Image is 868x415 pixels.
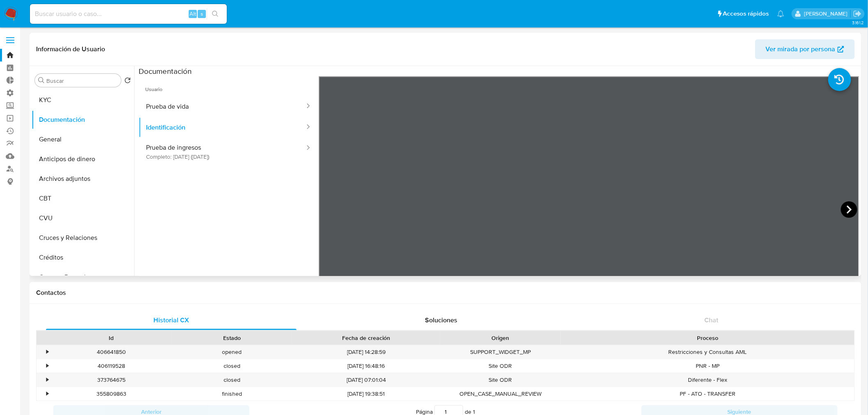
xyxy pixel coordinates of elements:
p: ludmila.lanatti@mercadolibre.com [804,10,850,18]
div: Proceso [566,334,849,342]
div: [DATE] 16:48:16 [292,359,440,373]
a: Salir [853,9,862,18]
div: closed [171,373,292,387]
div: • [46,390,48,398]
div: • [46,376,48,384]
button: Documentación [32,110,134,130]
span: Soluciones [425,315,458,325]
div: closed [171,359,292,373]
button: Ver mirada por persona [755,39,855,59]
div: SUPPORT_WIDGET_MP [440,345,561,359]
div: Restricciones y Consultas AML [561,345,854,359]
div: [DATE] 19:38:51 [292,387,440,401]
div: Estado [177,334,286,342]
div: [DATE] 14:28:59 [292,345,440,359]
button: Cuentas Bancarias [32,267,134,287]
span: Historial CX [153,315,189,325]
div: opened [171,345,292,359]
div: finished [171,387,292,401]
div: Site ODR [440,373,561,387]
input: Buscar [46,77,118,84]
div: • [46,348,48,356]
input: Buscar usuario o caso... [30,9,227,19]
button: Cruces y Relaciones [32,228,134,248]
button: General [32,130,134,149]
button: CBT [32,189,134,208]
div: PNR - MP [561,359,854,373]
div: OPEN_CASE_MANUAL_REVIEW [440,387,561,401]
button: Volver al orden por defecto [124,77,131,86]
h1: Información de Usuario [36,45,105,53]
div: Diferente - Flex [561,373,854,387]
button: KYC [32,90,134,110]
span: Alt [190,10,196,18]
div: [DATE] 07:01:04 [292,373,440,387]
button: Buscar [38,77,45,84]
button: Archivos adjuntos [32,169,134,189]
div: 355809863 [51,387,171,401]
span: s [201,10,203,18]
button: CVU [32,208,134,228]
div: Id [57,334,166,342]
button: Anticipos de dinero [32,149,134,169]
span: Accesos rápidos [723,9,769,18]
button: search-icon [207,8,224,20]
div: Fecha de creación [298,334,434,342]
a: Notificaciones [777,10,784,17]
span: Ver mirada por persona [766,39,836,59]
span: Chat [705,315,719,325]
div: PF - ATO - TRANSFER [561,387,854,401]
div: 406119528 [51,359,171,373]
div: Origen [446,334,555,342]
div: 406641850 [51,345,171,359]
h1: Contactos [36,289,855,297]
button: Créditos [32,248,134,267]
div: 373764675 [51,373,171,387]
div: Site ODR [440,359,561,373]
div: • [46,362,48,370]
